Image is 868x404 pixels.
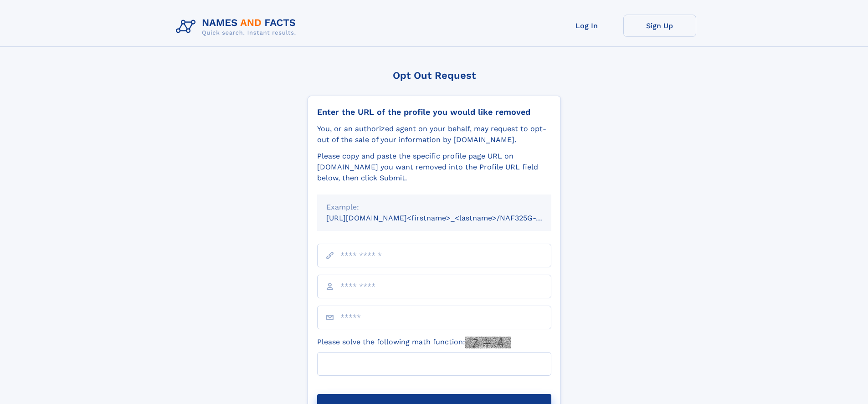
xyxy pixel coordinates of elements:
[317,123,551,145] div: You, or an authorized agent on your behalf, may request to opt-out of the sale of your informatio...
[317,151,551,184] div: Please copy and paste the specific profile page URL on [DOMAIN_NAME] you want removed into the Pr...
[326,202,542,213] div: Example:
[623,15,696,37] a: Sign Up
[550,15,623,37] a: Log In
[317,107,551,117] div: Enter the URL of the profile you would like removed
[317,337,511,348] label: Please solve the following math function:
[326,214,569,222] small: [URL][DOMAIN_NAME]<firstname>_<lastname>/NAF325G-xxxxxxxx
[308,70,561,81] div: Opt Out Request
[172,15,303,39] img: Logo Names and Facts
